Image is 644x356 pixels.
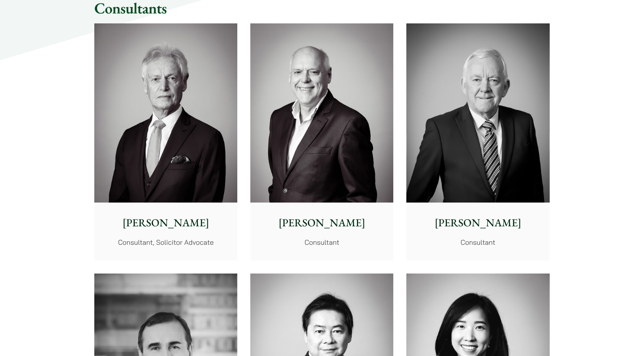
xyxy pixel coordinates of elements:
p: [PERSON_NAME] [100,215,231,231]
p: Consultant, Solicitor Advocate [100,237,231,247]
p: Consultant [256,237,387,247]
p: [PERSON_NAME] [256,215,387,231]
a: [PERSON_NAME] Consultant, Solicitor Advocate [94,23,237,260]
p: [PERSON_NAME] [412,215,543,231]
a: [PERSON_NAME] Consultant [250,23,393,260]
a: [PERSON_NAME] Consultant [406,23,549,260]
p: Consultant [412,237,543,247]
